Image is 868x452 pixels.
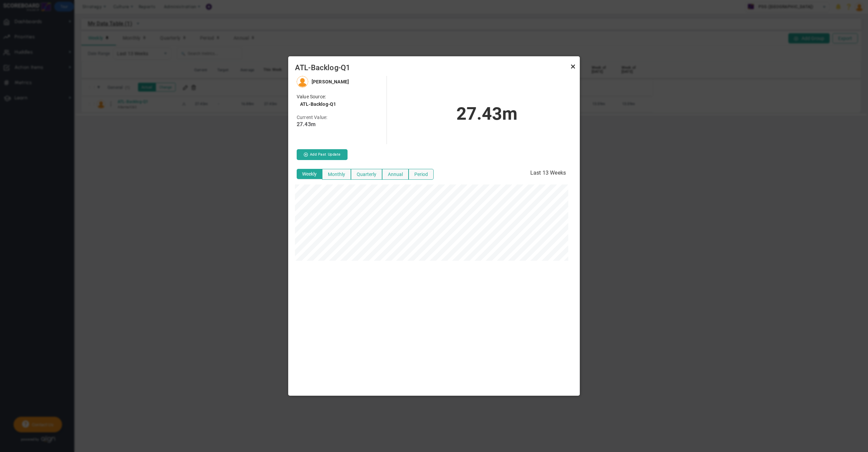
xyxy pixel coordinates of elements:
a: Close [569,62,577,71]
button: Add Past Update [297,149,348,160]
span: Value Source: [297,94,326,99]
span: Current Value: [297,115,327,120]
button: Monthly [322,169,351,180]
button: Period [409,169,434,180]
h4: 27.43m [297,121,381,127]
span: ATL-Backlog-Q1 [295,63,573,73]
span: 27.43m [456,103,518,124]
img: Steven Hornaday [297,76,308,87]
h4: ATL-Backlog-Q1 [300,101,336,107]
h4: Last 13 Weeks [525,167,571,182]
h4: [PERSON_NAME] [312,79,349,85]
button: Annual [382,169,409,180]
button: Quarterly [351,169,382,180]
button: Weekly [297,169,322,179]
